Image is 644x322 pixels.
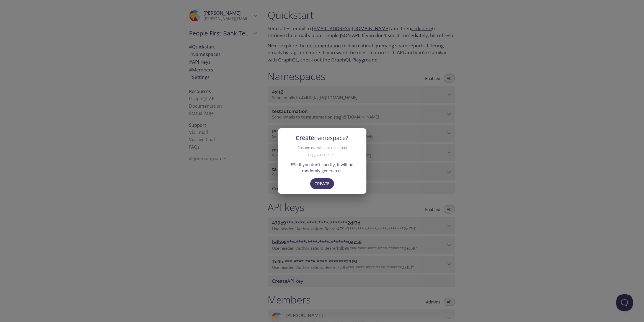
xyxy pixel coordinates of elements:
span: FYI [291,162,297,167]
span: Create [296,134,348,142]
span: Create [315,180,330,187]
label: Custom namespace (optional) [294,146,350,150]
span: : If you don't specify, it will be randomly generated. [285,162,360,174]
input: e.g. acmeinc [285,150,360,159]
span: namespace? [314,134,348,142]
button: Create [310,178,334,189]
